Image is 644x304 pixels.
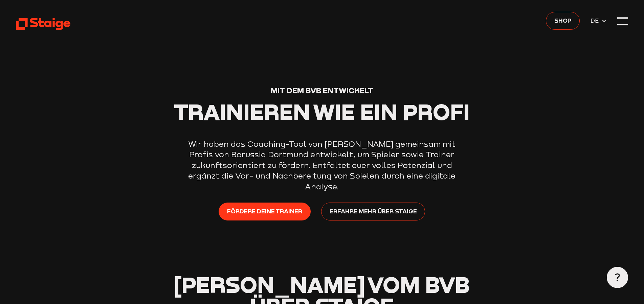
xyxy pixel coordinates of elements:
a: Erfahre mehr über Staige [321,203,425,220]
span: Erfahre mehr über Staige [330,206,417,216]
span: Trainieren wie ein Profi [174,98,470,125]
a: Shop [546,12,580,30]
span: Fördere deine Trainer [227,206,302,216]
p: Wir haben das Coaching-Tool von [PERSON_NAME] gemeinsam mit Profis von Borussia Dortmund entwicke... [186,139,457,192]
span: DE [591,16,601,25]
span: Shop [554,16,572,25]
a: Fördere deine Trainer [219,203,310,220]
span: Mit dem BVB entwickelt [271,86,373,95]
